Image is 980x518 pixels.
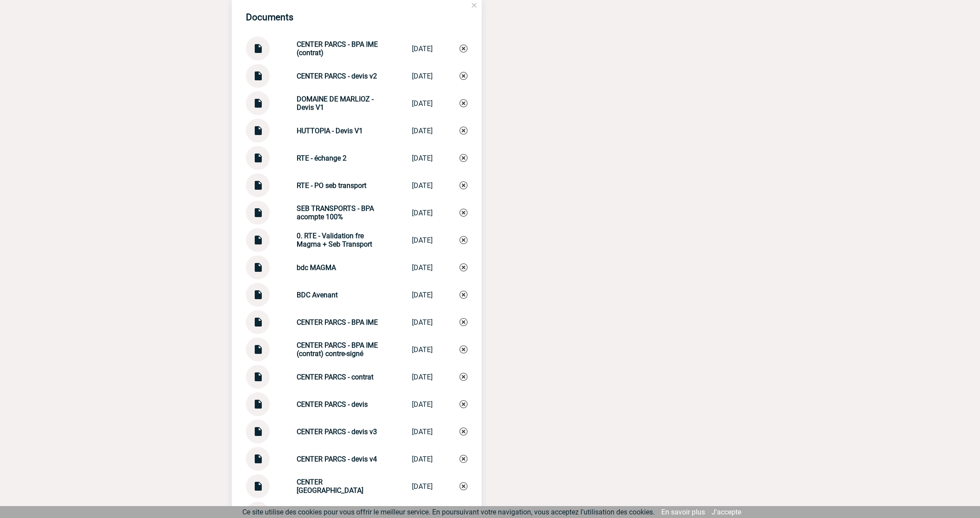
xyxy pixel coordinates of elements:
div: [DATE] [412,127,433,135]
strong: 0. RTE - Validation fre Magma + Seb Transport [297,232,372,248]
a: J'accepte [712,508,741,516]
strong: RTE - échange 2 [297,154,347,162]
img: Supprimer [460,236,467,244]
div: [DATE] [412,318,433,327]
div: [DATE] [412,181,433,190]
img: Supprimer [460,45,467,53]
div: [DATE] [412,45,433,53]
img: Supprimer [460,181,467,189]
div: [DATE] [412,72,433,80]
strong: BDC Avenant [297,291,338,299]
img: Supprimer [460,99,467,107]
div: [DATE] [412,291,433,299]
span: Ce site utilise des cookies pour vous offrir le meilleur service. En poursuivant votre navigation... [242,508,655,516]
strong: bdc MAGMA [297,263,336,272]
strong: CENTER [GEOGRAPHIC_DATA] [297,478,363,495]
div: [DATE] [412,209,433,217]
div: [DATE] [412,263,433,272]
strong: CENTER PARCS - BPA IME (contrat) [297,40,378,57]
img: Supprimer [460,428,467,435]
img: Supprimer [460,318,467,326]
img: close.png [470,1,478,9]
img: Supprimer [460,345,467,353]
strong: HUTTOPIA - Devis V1 [297,127,363,135]
img: Supprimer [460,291,467,299]
strong: RTE - PO seb transport [297,181,366,190]
strong: DOMAINE DE MARLIOZ - Devis V1 [297,95,373,112]
img: Supprimer [460,373,467,381]
img: Supprimer [460,209,467,217]
div: [DATE] [412,400,433,409]
img: Supprimer [460,263,467,271]
strong: CENTER PARCS - BPA IME (contrat) contre-signé [297,341,378,358]
div: [DATE] [412,154,433,162]
strong: CENTER PARCS - BPA IME [297,318,378,327]
img: Supprimer [460,482,467,490]
div: [DATE] [412,428,433,436]
a: En savoir plus [661,508,705,516]
img: Supprimer [460,455,467,463]
div: [DATE] [412,373,433,381]
img: Supprimer [460,400,467,408]
div: [DATE] [412,482,433,491]
strong: CENTER PARCS - devis [297,400,368,409]
strong: CENTER PARCS - devis v4 [297,455,377,463]
div: [DATE] [412,455,433,463]
img: Supprimer [460,127,467,135]
img: Supprimer [460,154,467,162]
strong: CENTER PARCS - contrat [297,373,373,381]
strong: SEB TRANSPORTS - BPA acompte 100% [297,204,374,221]
img: Supprimer [460,72,467,80]
strong: CENTER PARCS - devis v2 [297,72,377,80]
h4: Documents [246,12,294,23]
div: [DATE] [412,99,433,108]
div: [DATE] [412,345,433,354]
strong: CENTER PARCS - devis v3 [297,428,377,436]
div: [DATE] [412,236,433,244]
